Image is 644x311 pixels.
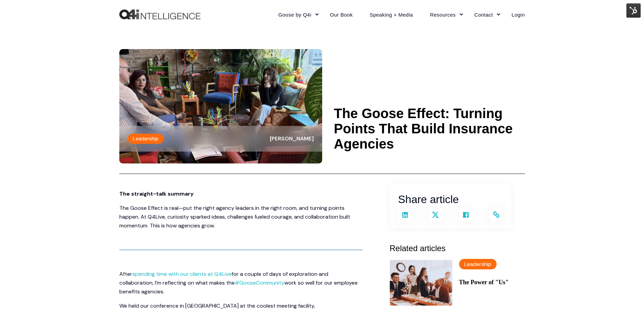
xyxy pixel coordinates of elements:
[119,49,322,163] img: People sitting on coaches having a conversation at Q4Live
[334,106,525,152] h1: The Goose Effect: Turning Points That Build Insurance Agencies
[119,204,363,230] p: The Goose Effect is real—put the right agency leaders in the right room, and turning points happe...
[119,9,200,20] img: Q4intelligence, LLC logo
[119,9,200,20] a: Back to Home
[132,270,232,277] a: spending time with our clients at Q4Live
[626,3,641,18] img: HubSpot Tools Menu Toggle
[128,134,164,144] label: Leadership
[119,270,363,296] p: After for a couple of days of exploration and collaboration, I’m reflecting on what makes the wor...
[390,242,525,255] h3: Related articles
[459,259,497,269] label: Leadership
[610,279,644,311] iframe: Chat Widget
[270,135,314,142] span: [PERSON_NAME]
[459,279,509,286] a: The Power of "Us"
[390,260,452,306] img: The concept of community
[119,190,363,198] p: The straight-talk summary
[235,279,284,286] a: #GooseCommunity
[398,191,503,208] h3: Share article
